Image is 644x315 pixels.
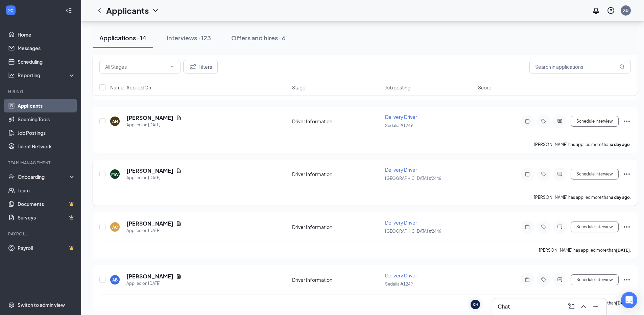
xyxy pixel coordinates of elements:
[18,112,75,126] a: Sourcing Tools
[523,171,531,177] svg: Note
[534,142,631,147] p: [PERSON_NAME] has applied more than .
[478,84,492,91] span: Score
[18,55,75,68] a: Scheduling
[540,171,548,177] svg: Tag
[556,119,564,124] svg: ActiveChat
[621,292,637,308] div: Open Intercom Messenger
[556,224,564,230] svg: ActiveChat
[571,222,619,232] button: Schedule Interview
[176,221,182,226] svg: Document
[111,171,119,177] div: MW
[592,302,600,311] svg: Minimize
[385,281,413,287] span: Sedalia #1249
[8,89,74,94] div: Hiring
[18,211,75,224] a: SurveysCrown
[292,118,381,125] div: Driver Information
[18,41,75,55] a: Messages
[126,167,173,174] h5: [PERSON_NAME]
[183,60,218,73] button: Filter Filters
[65,7,72,14] svg: Collapse
[176,274,182,279] svg: Document
[126,227,182,234] div: Applied on [DATE]
[616,248,630,253] b: [DATE]
[18,301,65,308] div: Switch to admin view
[176,115,182,121] svg: Document
[112,119,118,124] div: AH
[292,84,306,91] span: Stage
[292,171,381,177] div: Driver Information
[607,6,615,15] svg: QuestionInfo
[126,114,173,122] h5: [PERSON_NAME]
[126,280,182,287] div: Applied on [DATE]
[623,170,631,178] svg: Ellipses
[126,220,173,227] h5: [PERSON_NAME]
[523,277,531,282] svg: Note
[567,302,575,311] svg: ComposeMessage
[540,224,548,230] svg: Tag
[112,224,118,230] div: AC
[112,277,118,283] div: AB
[8,160,74,166] div: Team Management
[590,301,601,312] button: Minimize
[18,241,75,255] a: PayrollCrown
[611,195,630,200] b: a day ago
[18,140,75,153] a: Talent Network
[151,6,160,15] svg: ChevronDown
[18,126,75,140] a: Job Postings
[534,194,631,200] p: [PERSON_NAME] has applied more than .
[571,274,619,285] button: Schedule Interview
[18,173,70,180] div: Onboarding
[95,6,103,15] svg: ChevronLeft
[611,142,630,147] b: a day ago
[523,119,531,124] svg: Note
[385,229,441,234] span: [GEOGRAPHIC_DATA] #2446
[571,116,619,127] button: Schedule Interview
[385,84,410,91] span: Job posting
[18,28,75,41] a: Home
[18,72,76,79] div: Reporting
[623,7,628,13] div: XB
[529,60,631,73] input: Search in applications
[385,176,441,181] span: [GEOGRAPHIC_DATA] #2446
[578,301,589,312] button: ChevronUp
[231,34,286,42] div: Offers and hires · 6
[189,63,197,71] svg: Filter
[556,171,564,177] svg: ActiveChat
[18,184,75,197] a: Team
[18,99,75,112] a: Applicants
[99,34,146,42] div: Applications · 14
[18,197,75,211] a: DocumentsCrown
[105,63,167,70] input: All Stages
[7,7,14,14] svg: WorkstreamLogo
[539,247,631,253] p: [PERSON_NAME] has applied more than .
[8,231,74,237] div: Payroll
[623,276,631,284] svg: Ellipses
[540,119,548,124] svg: Tag
[566,301,577,312] button: ComposeMessage
[106,5,149,16] h1: Applicants
[623,117,631,125] svg: Ellipses
[619,64,625,69] svg: MagnifyingGlass
[176,168,182,173] svg: Document
[523,224,531,230] svg: Note
[292,276,381,283] div: Driver Information
[8,173,15,180] svg: UserCheck
[126,174,182,181] div: Applied on [DATE]
[616,300,630,306] b: [DATE]
[167,34,211,42] div: Interviews · 123
[292,224,381,230] div: Driver Information
[169,64,175,69] svg: ChevronDown
[126,122,182,128] div: Applied on [DATE]
[556,277,564,282] svg: ActiveChat
[385,272,417,278] span: Delivery Driver
[540,277,548,282] svg: Tag
[473,302,478,308] div: KH
[385,167,417,173] span: Delivery Driver
[498,303,510,310] h3: Chat
[571,169,619,180] button: Schedule Interview
[623,223,631,231] svg: Ellipses
[8,72,15,79] svg: Analysis
[579,302,588,311] svg: ChevronUp
[592,6,600,15] svg: Notifications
